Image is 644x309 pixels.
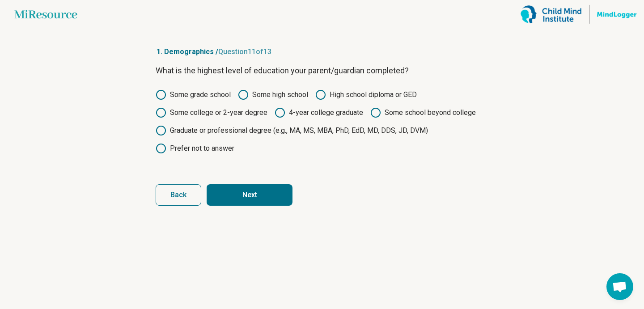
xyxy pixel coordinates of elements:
label: 4-year college graduate [275,107,363,118]
label: Some college or 2-year degree [156,107,267,118]
label: Some high school [238,89,308,100]
button: Next [207,184,292,206]
span: Question 11 of 13 [218,47,271,56]
label: Graduate or professional degree (e.g., MA, MS, MBA, PhD, EdD, MD, DDS, JD, DVM) [156,125,428,136]
label: High school diploma or GED [315,89,417,100]
div: Open chat [606,273,633,300]
button: Back [156,184,201,206]
span: Back [170,191,186,199]
label: Some grade school [156,89,231,100]
label: Some school beyond college [370,107,476,118]
label: Prefer not to answer [156,143,234,154]
p: 1. Demographics / [156,47,488,57]
p: What is the highest level of education your parent/guardian completed? [156,64,488,77]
